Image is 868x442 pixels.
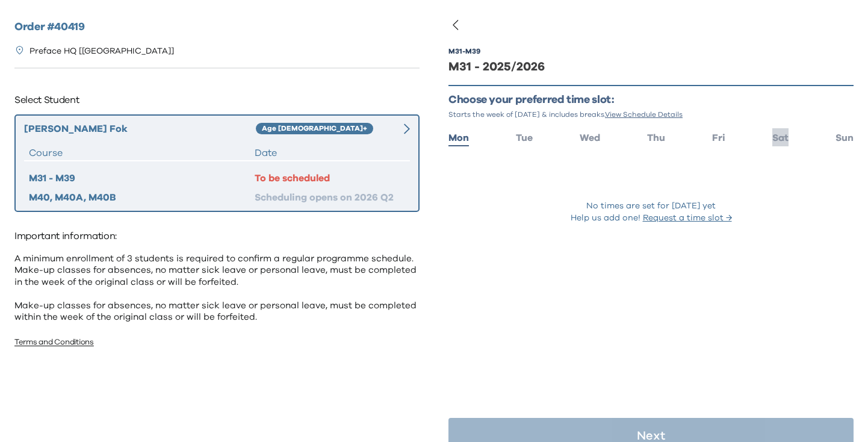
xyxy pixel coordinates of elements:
[29,190,255,205] div: M40, M40A, M40B
[14,253,420,323] p: A minimum enrollment of 3 students is required to confirm a regular programme schedule. Make-up c...
[643,212,732,224] button: Request a time slot →
[448,46,480,56] div: M31 - M39
[516,133,533,143] span: Tue
[14,19,420,36] h2: Order # 40419
[29,45,174,58] p: Preface HQ [[GEOGRAPHIC_DATA]]
[448,58,854,75] div: M31 - 2025/2026
[255,171,405,185] div: To be scheduled
[24,122,256,136] div: [PERSON_NAME] Fok
[255,190,405,205] div: Scheduling opens on 2026 Q2
[29,146,255,160] div: Course
[712,133,725,143] span: Fri
[448,110,854,119] p: Starts the week of [DATE] & includes breaks.
[448,133,469,143] span: Mon
[448,93,854,107] p: Choose your preferred time slot:
[14,338,94,346] a: Terms and Conditions
[637,430,665,442] p: Next
[586,200,716,212] p: No times are set for [DATE] yet
[772,133,789,143] span: Sat
[835,133,854,143] span: Sun
[14,90,420,110] p: Select Student
[256,123,373,135] div: Age [DEMOGRAPHIC_DATA]+
[605,111,683,118] span: View Schedule Details
[255,146,405,160] div: Date
[14,226,420,246] p: Important information:
[580,133,600,143] span: Wed
[571,212,732,224] p: Help us add one!
[647,133,665,143] span: Thu
[29,171,255,185] div: M31 - M39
